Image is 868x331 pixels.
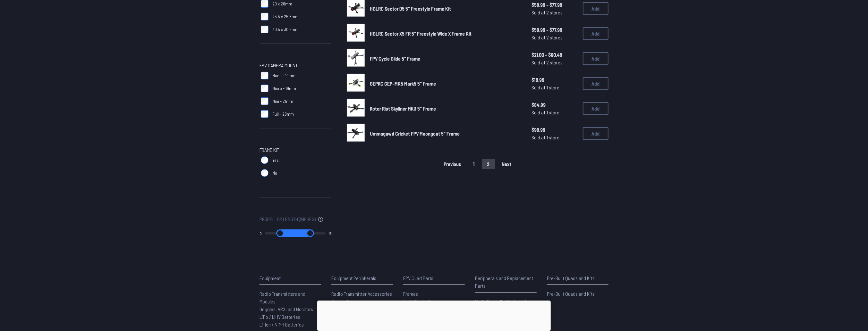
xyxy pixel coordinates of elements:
span: Sold at 1 store [532,84,578,91]
span: No [272,170,277,176]
img: image [347,124,365,142]
img: image [347,74,365,92]
span: HGLRC Sector X5 FR 5" Freestyle Wide X Frame Kit [370,30,472,37]
a: Radio Transmitter Accessories [331,290,393,298]
span: Nano - 14mm [272,72,295,79]
input: Yes [261,156,268,164]
button: Add [583,52,608,65]
span: Frames [403,291,418,297]
span: 20 x 20mm [272,1,292,7]
output: 0 [260,231,262,236]
a: Radio Transmitters and Modules [260,290,321,305]
span: $59.99 - $77.99 [532,26,578,34]
input: Full - 28mm [261,110,268,118]
a: image [347,24,365,44]
p: Equipment Peripherals [331,274,393,282]
span: $99.99 [532,126,578,134]
button: Add [583,2,608,15]
span: $59.99 - $77.99 [532,1,578,9]
span: Radio Transmitter Accessories [331,291,392,297]
button: Add [583,77,608,90]
span: HGLRC Sector D5 5" Freestyle Frame Kit [370,5,451,12]
output: 15 [328,231,331,236]
img: image [347,99,365,117]
span: Sold at 1 store [532,134,578,141]
a: Flight Controller Parts and Other Electronics [475,298,537,313]
a: image [347,99,365,119]
a: Goggles, VRX, and Monitors [260,305,321,313]
span: Frame Kit [260,146,279,154]
a: Goggle Accessories [331,298,393,305]
a: HGLRC Sector D5 5" Freestyle Frame Kit [370,5,521,12]
span: $21.00 - $60.49 [532,51,578,59]
span: Sold at 2 stores [532,34,578,41]
span: Full - 28mm [272,111,294,117]
span: Mini - 21mm [272,98,293,104]
span: Sold at 1 store [532,109,578,116]
span: Radio Transmitters and Modules [260,291,305,304]
span: Ummagawd Cricket FPV Moongoat 5" Frame [370,130,460,137]
span: $84.99 [532,101,578,109]
p: FPV Quad Parts [403,274,465,282]
a: Ummagawd Cricket FPV Moongoat 5" Frame [370,130,521,137]
input: Mini - 21mm [261,97,268,105]
span: $19.99 [532,76,578,84]
a: image [347,124,365,144]
button: Add [583,102,608,115]
button: 2 [482,159,495,169]
span: 25.5 x 25.5mm [272,13,299,20]
iframe: Advertisement [317,301,551,329]
span: Sold at 2 stores [532,9,578,16]
a: Li-Ion / NiMH Batteries [260,321,321,328]
span: GEPRC GEP-MK5 Mark5 5" Frame [370,80,436,87]
span: Li-Ion / NiMH Batteries [260,321,304,327]
a: LiPo / LiHV Batteries [260,313,321,321]
input: 25.5 x 25.5mm [261,13,268,21]
span: Yes [272,157,279,163]
a: image [347,74,365,94]
span: Micro - 19mm [272,85,296,92]
p: Peripherals and Replacement Parts [475,274,537,290]
span: Propeller Length (Inches) [260,215,316,223]
p: Pre-Built Quads and Kits [547,274,608,282]
span: Goggles, VRX, and Monitors [260,306,313,312]
a: Rotor Riot Skyliner MK3 5" Frame [370,105,521,112]
span: Rotor Riot Skyliner MK3 5" Frame [370,105,436,112]
span: Previous [444,161,461,167]
span: FPV Camera Mount [260,62,298,69]
span: Goggle Accessories [331,298,370,304]
p: Equipment [260,274,321,282]
input: 30.5 x 30.5mm [261,26,268,33]
input: Micro - 19mm [261,85,268,92]
button: Previous [438,159,467,169]
a: image [347,49,365,69]
a: Flight Controllers [403,298,465,305]
span: FPV Cycle Glide 5" Frame [370,55,420,62]
input: No [261,169,268,177]
a: FPV Cycle Glide 5" Frame [370,55,521,62]
span: Flight Controllers [403,298,437,304]
a: GEPRC GEP-MK5 Mark5 5" Frame [370,80,521,87]
input: Nano - 14mm [261,72,268,79]
span: Sold at 2 stores [532,59,578,66]
button: Add [583,127,608,140]
span: Flight Controller Parts and Other Electronics [475,298,526,312]
button: 1 [468,159,481,169]
a: Frames [403,290,465,298]
span: 30.5 x 30.5mm [272,26,299,33]
a: Pre-Built Quads and Kits [547,290,608,298]
span: LiPo / LiHV Batteries [260,314,300,320]
a: HGLRC Sector X5 FR 5" Freestyle Wide X Frame Kit [370,30,521,37]
img: image [347,49,365,67]
img: image [347,24,365,42]
span: Pre-Built Quads and Kits [547,291,595,297]
button: Add [583,27,608,40]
